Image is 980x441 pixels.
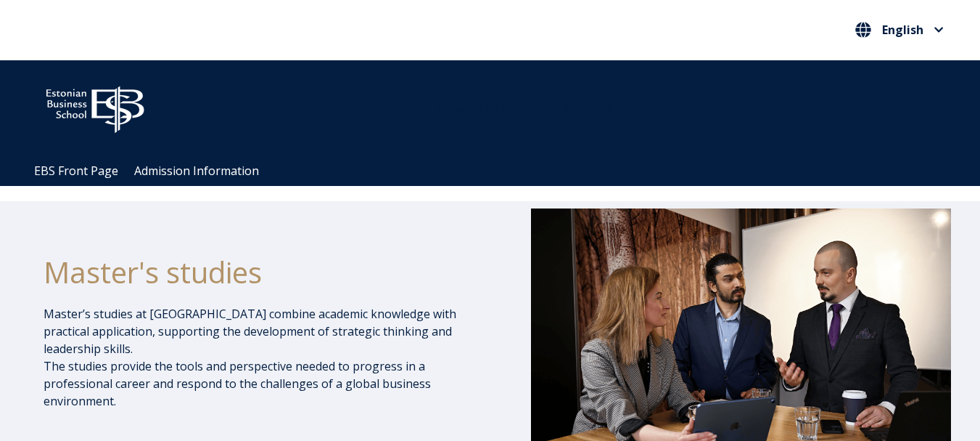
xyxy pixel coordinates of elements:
p: Master’s studies at [GEOGRAPHIC_DATA] combine academic knowledge with practical application, supp... [44,305,493,410]
span: Community for Growth and Resp [436,100,614,116]
a: Admission Information [134,163,259,179]
span: English [882,24,923,36]
h1: Master's studies [44,254,493,291]
div: Navigation Menu [26,156,969,186]
button: English [852,18,947,41]
img: ebs_logo2016_white [33,75,157,137]
a: EBS Front Page [34,163,118,179]
nav: Select your language [852,18,947,42]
